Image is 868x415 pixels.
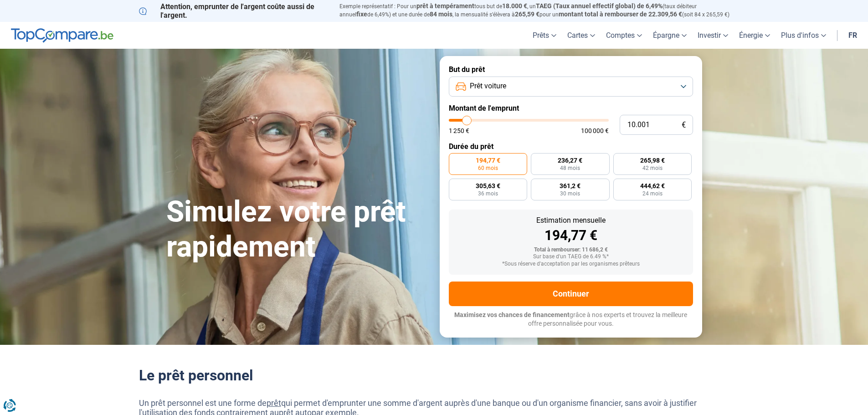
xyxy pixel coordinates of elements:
[267,398,281,408] a: prêt
[456,247,686,253] div: Total à rembourser: 11 686,2 €
[642,191,663,196] span: 24 mois
[456,229,686,242] div: 194,77 €
[642,165,663,171] span: 42 mois
[559,10,682,18] span: montant total à rembourser de 22.309,56 €
[502,2,527,10] span: 18.000 €
[843,22,863,49] a: fr
[470,81,506,91] span: Prêt voiture
[478,191,498,196] span: 36 mois
[558,157,582,164] span: 236,27 €
[449,104,693,113] label: Montant de l'emprunt
[776,22,832,49] a: Plus d'infos
[640,183,665,189] span: 444,62 €
[449,128,469,134] span: 1 250 €
[560,191,580,196] span: 30 mois
[454,311,570,318] span: Maximisez vos chances de financement
[166,195,429,265] h1: Simulez votre prêt rapidement
[456,254,686,260] div: Sur base d'un TAEG de 6.49 %*
[430,10,452,18] span: 84 mois
[456,261,686,267] div: *Sous réserve d'acceptation par les organismes prêteurs
[581,128,609,134] span: 100 000 €
[527,22,562,49] a: Prêts
[449,282,693,306] button: Continuer
[449,311,693,328] p: grâce à nos experts et trouvez la meilleure offre personnalisée pour vous.
[682,121,686,129] span: €
[449,142,693,151] label: Durée du prêt
[536,2,663,10] span: TAEG (Taux annuel effectif global) de 6,49%
[647,22,692,49] a: Épargne
[692,22,734,49] a: Investir
[560,165,580,171] span: 48 mois
[560,183,580,189] span: 361,2 €
[456,217,686,224] div: Estimation mensuelle
[601,22,647,49] a: Comptes
[449,77,693,97] button: Prêt voiture
[11,28,113,43] img: TopCompare
[515,10,539,18] span: 265,59 €
[478,165,498,171] span: 60 mois
[139,2,329,20] p: Attention, emprunter de l'argent coûte aussi de l'argent.
[476,183,500,189] span: 305,63 €
[139,367,729,384] h2: Le prêt personnel
[339,2,729,19] p: Exemple représentatif : Pour un tous but de , un (taux débiteur annuel de 6,49%) et une durée de ...
[476,157,500,164] span: 194,77 €
[416,2,474,10] span: prêt à tempérament
[640,157,665,164] span: 265,98 €
[562,22,601,49] a: Cartes
[449,65,693,74] label: But du prêt
[356,10,367,18] span: fixe
[734,22,776,49] a: Énergie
